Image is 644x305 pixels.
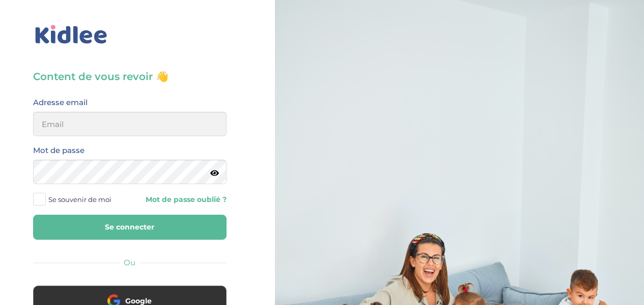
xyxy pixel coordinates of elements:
button: Se connecter [33,215,227,240]
span: Se souvenir de moi [48,193,111,206]
label: Adresse email [33,96,88,109]
img: logo_kidlee_bleu [33,23,109,46]
span: Ou [124,258,135,267]
a: Mot de passe oublié ? [137,195,227,205]
h3: Content de vous revoir 👋 [33,69,227,84]
label: Mot de passe [33,144,85,157]
input: Email [33,112,227,136]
